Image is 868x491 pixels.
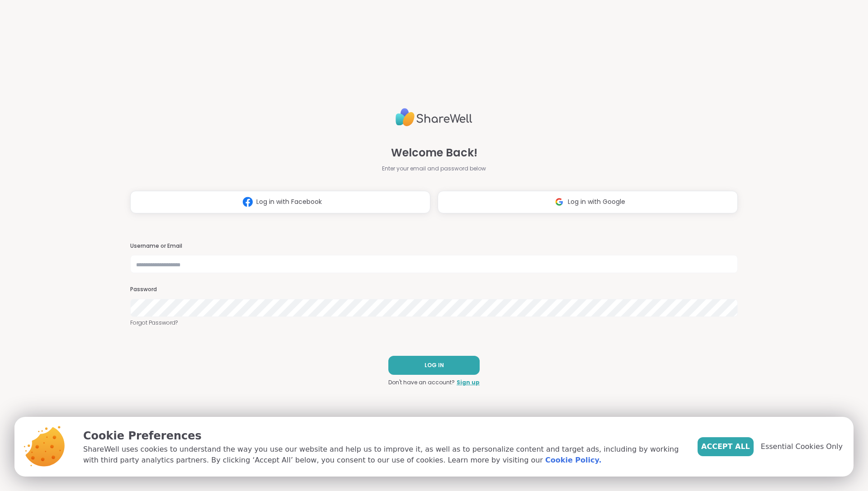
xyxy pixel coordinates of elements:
[438,191,738,213] button: Log in with Google
[457,378,480,387] a: Sign up
[568,197,625,207] span: Log in with Google
[396,104,472,130] img: ShareWell Logo
[698,437,754,456] button: Accept All
[130,242,738,250] h3: Username or Email
[130,319,738,327] a: Forgot Password?
[551,194,568,210] img: ShareWell Logomark
[761,441,843,452] span: Essential Cookies Only
[130,191,430,213] button: Log in with Facebook
[83,428,683,444] p: Cookie Preferences
[545,455,601,466] a: Cookie Policy.
[701,441,750,452] span: Accept All
[130,286,738,293] h3: Password
[425,361,444,369] span: LOG IN
[256,197,322,207] span: Log in with Facebook
[388,356,480,375] button: LOG IN
[388,378,455,387] span: Don't have an account?
[239,194,256,210] img: ShareWell Logomark
[83,444,683,466] p: ShareWell uses cookies to understand the way you use our website and help us to improve it, as we...
[391,145,477,161] span: Welcome Back!
[382,165,486,173] span: Enter your email and password below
